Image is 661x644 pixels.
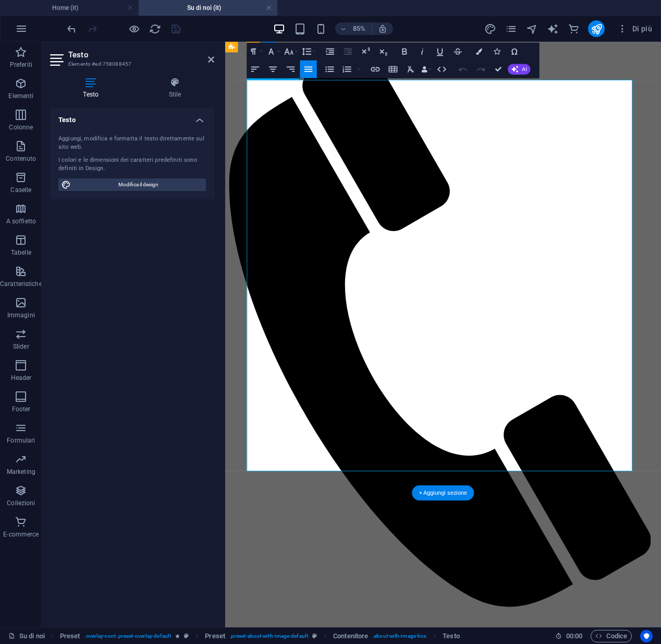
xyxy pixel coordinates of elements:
[84,630,171,642] span: . overlay-cont .preset-overlay-default
[333,630,368,642] span: Fai clic per selezionare. Doppio clic per modificare
[247,61,264,78] button: Align Left
[506,43,523,61] button: Special Characters
[10,186,31,194] p: Caselle
[396,43,413,61] button: Bold (⌘B)
[312,633,317,639] i: Questo elemento è un preset personalizzabile
[508,64,530,75] button: AI
[265,61,281,78] button: Align Center
[321,61,338,78] button: Unordered List
[7,468,35,476] p: Marketing
[568,23,580,35] i: E-commerce
[591,23,603,35] i: Pubblica
[617,23,652,34] span: Di più
[6,217,36,225] p: A soffietto
[139,2,277,14] h4: Su di noi (it)
[6,154,36,163] p: Contenuto
[505,23,517,35] i: Pagine (Ctrl+Alt+S)
[339,61,356,78] button: Ordered List
[471,43,487,61] button: Colors
[60,630,80,642] span: Fai clic per selezionare. Doppio clic per modificare
[484,22,496,35] button: design
[414,43,431,61] button: Italic (⌘I)
[640,630,653,642] button: Usercentrics
[50,77,136,99] h4: Testo
[9,123,33,132] p: Colonne
[11,248,31,257] p: Tabelle
[74,178,203,191] span: Modifica il design
[555,630,583,642] h6: Tempo sessione
[522,67,527,72] span: AI
[449,43,466,61] button: Strikethrough
[247,43,264,61] button: Paragraph Format
[68,59,193,69] h3: Elemento #ed-758088457
[613,20,656,37] button: Di più
[356,61,363,78] button: Ordered List
[488,43,505,61] button: Icons
[505,22,517,35] button: pages
[420,61,433,78] button: Data Bindings
[66,23,78,35] i: Annulla: Modifica intestazione (Ctrl+Z)
[68,50,214,59] h2: Testo
[10,61,32,69] p: Preferiti
[434,61,450,78] button: HTML
[567,22,580,35] button: commerce
[58,135,206,152] div: Aggiungi, modifica e formatta il testo direttamente sul sito web.
[573,632,575,640] span: :
[58,178,206,191] button: Modifica il design
[283,43,299,61] button: Font Size
[372,630,426,642] span: . about-with-image-box
[566,630,582,642] span: 00 00
[7,311,35,319] p: Immagini
[588,20,605,37] button: publish
[547,23,559,35] i: AI Writer
[351,22,368,35] h6: 85%
[484,23,496,35] i: Design (Ctrl+Alt+Y)
[375,43,391,61] button: Subscript
[335,22,372,35] button: 85%
[11,374,32,382] p: Header
[378,24,387,33] i: Quando ridimensioni, regola automaticamente il livello di zoom in modo che corrisponda al disposi...
[357,43,374,61] button: Superscript
[65,22,78,35] button: undo
[8,630,45,642] a: Fai clic per annullare la selezione. Doppio clic per aprire le pagine
[385,61,401,78] button: Insert Table
[58,156,206,173] div: I colori e le dimensioni dei caratteri predefiniti sono definiti in Design.
[60,630,460,642] nav: breadcrumb
[472,61,489,78] button: Redo (⌘⇧Z)
[50,108,214,126] h4: Testo
[525,22,538,35] button: navigator
[595,630,627,642] span: Codice
[432,43,448,61] button: Underline (⌘U)
[526,23,538,35] i: Navigatore
[12,405,31,413] p: Footer
[300,43,317,61] button: Line Height
[455,61,471,78] button: Undo (⌘Z)
[13,342,29,351] p: Slider
[136,77,215,99] h4: Stile
[546,22,559,35] button: text_generator
[229,630,308,642] span: . preset-about-with-image-default
[265,43,281,61] button: Font Family
[322,43,338,61] button: Increase Indent
[3,530,39,539] p: E-commerce
[8,92,33,100] p: Elementi
[7,436,35,445] p: Formulari
[175,633,180,639] i: L'elemento contiene un'animazione
[283,61,299,78] button: Align Right
[367,61,384,78] button: Insert Link
[591,630,632,642] button: Codice
[412,485,474,500] div: + Aggiungi sezione
[149,22,161,35] button: reload
[7,499,35,507] p: Collezioni
[402,61,419,78] button: Clear Formatting
[443,630,459,642] span: Fai clic per selezionare. Doppio clic per modificare
[339,43,356,61] button: Decrease Indent
[490,61,507,78] button: Confirm (⌘+⏎)
[300,61,317,78] button: Align Justify
[184,633,189,639] i: Questo elemento è un preset personalizzabile
[205,630,225,642] span: Fai clic per selezionare. Doppio clic per modificare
